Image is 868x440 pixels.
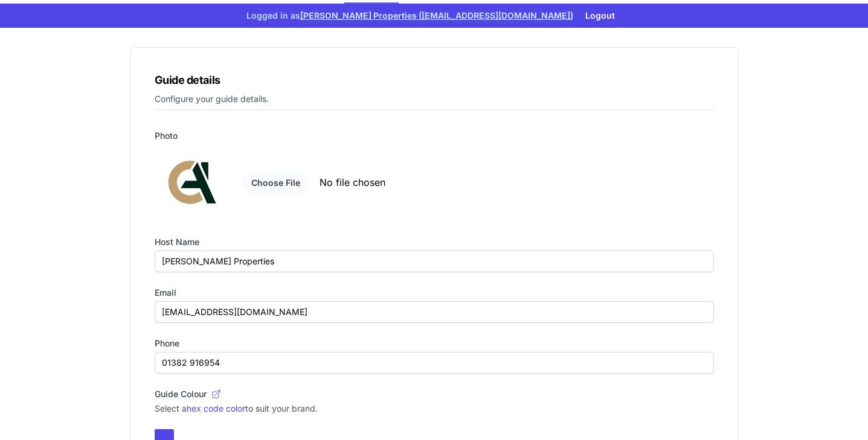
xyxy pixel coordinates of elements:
[300,10,573,21] a: [PERSON_NAME] Properties ([EMAIL_ADDRESS][DOMAIN_NAME])
[155,287,714,299] label: Email
[246,10,573,22] span: Logged in as
[155,403,714,415] p: Select a to suit your brand.
[155,236,714,248] label: Host name
[155,93,714,110] p: Configure your guide details.
[187,403,245,413] a: hex code color
[578,6,622,25] button: Logout
[155,130,714,142] label: Photo
[155,72,714,88] h1: Guide details
[155,337,714,349] label: Phone
[155,388,714,400] legend: Guide Colour
[155,144,232,222] img: avatar-image.jpg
